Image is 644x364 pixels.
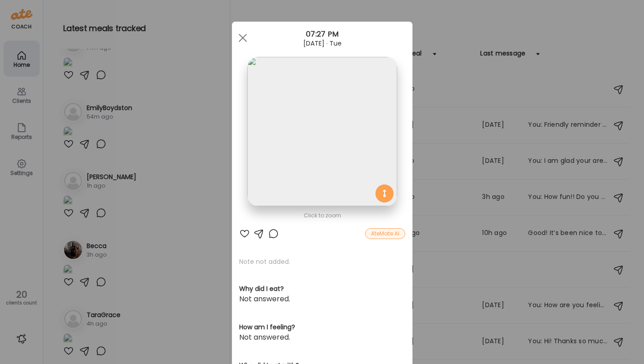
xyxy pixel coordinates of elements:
p: Note not added. [239,257,405,266]
div: 07:27 PM [232,29,412,40]
h3: How am I feeling? [239,323,405,332]
div: Not answered. [239,294,405,304]
div: Not answered. [239,332,405,343]
h3: Why did I eat? [239,284,405,294]
div: AteMate AI [365,228,405,239]
div: [DATE] · Tue [232,40,412,47]
div: Click to zoom [239,210,405,221]
img: images%2FwFftV3A54uPCICQkRJ4sEQqFNTj1%2Fe4G6MiQGe5AXhOnizSOk%2FKQusBhQLcxKKQT1SUugf_1080 [247,57,397,206]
